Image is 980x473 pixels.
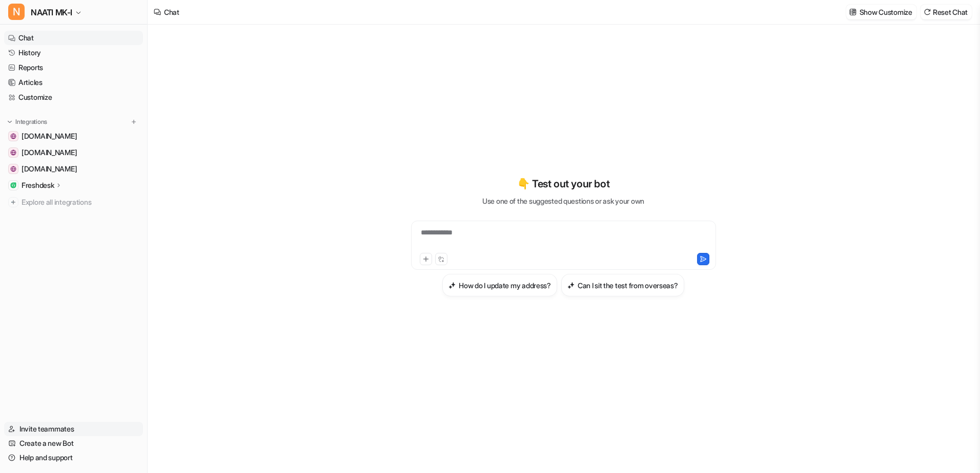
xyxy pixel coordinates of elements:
h3: Can I sit the test from overseas? [578,280,678,291]
p: Integrations [15,118,47,126]
div: Chat [164,7,179,17]
a: learn.naati.com.au[DOMAIN_NAME] [4,162,143,176]
span: NAATI MK-I [31,5,72,19]
img: customize [849,8,856,16]
button: Can I sit the test from overseas?Can I sit the test from overseas? [561,274,684,296]
a: Create a new Bot [4,436,143,450]
img: How do I update my address? [448,282,456,289]
img: Freshdesk [10,182,16,188]
img: Can I sit the test from overseas? [567,282,575,289]
button: How do I update my address?How do I update my address? [442,274,557,296]
span: [DOMAIN_NAME] [22,131,77,141]
button: Show Customize [846,5,916,19]
button: Integrations [4,117,50,127]
p: Use one of the suggested questions or ask your own [482,196,644,206]
a: History [4,46,143,60]
a: Help and support [4,450,143,465]
span: [DOMAIN_NAME] [22,164,77,174]
p: Show Customize [860,7,912,17]
a: my.naati.com.au[DOMAIN_NAME] [4,145,143,160]
img: www.naati.com.au [10,133,16,139]
img: my.naati.com.au [10,149,16,156]
img: menu_add.svg [130,118,137,125]
span: [DOMAIN_NAME] [22,147,77,158]
a: Explore all integrations [4,195,143,209]
a: www.naati.com.au[DOMAIN_NAME] [4,129,143,143]
span: N [8,4,25,20]
img: expand menu [6,118,13,125]
p: Freshdesk [22,180,54,190]
a: Chat [4,31,143,45]
a: Reports [4,60,143,75]
button: Reset Chat [921,5,972,19]
span: Explore all integrations [22,194,139,210]
img: learn.naati.com.au [10,166,16,172]
img: reset [924,8,931,16]
p: 👇 Test out your bot [517,176,609,191]
a: Customize [4,90,143,104]
a: Invite teammates [4,422,143,436]
a: Articles [4,75,143,90]
img: explore all integrations [8,197,18,207]
h3: How do I update my address? [459,280,550,291]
